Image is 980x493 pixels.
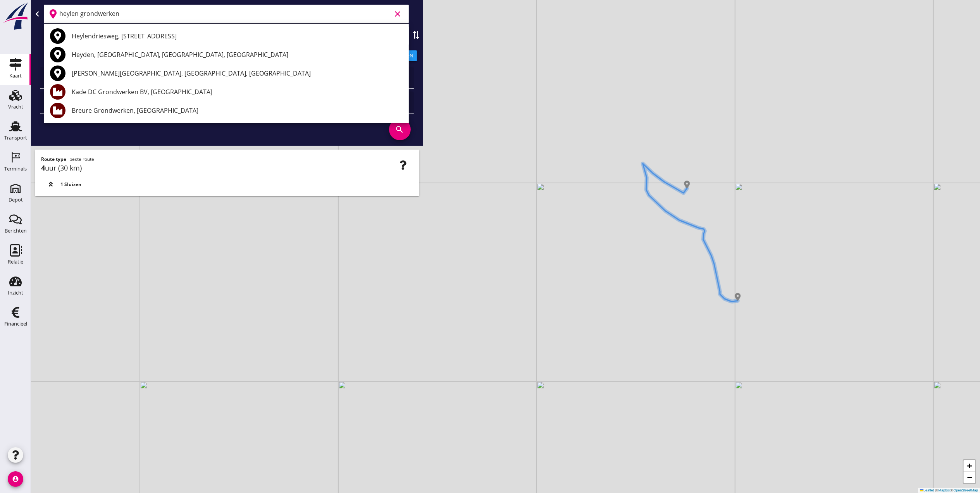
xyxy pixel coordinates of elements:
a: OpenStreetMap [953,488,978,492]
div: [PERSON_NAME][GEOGRAPHIC_DATA], [GEOGRAPHIC_DATA], [GEOGRAPHIC_DATA] [72,69,403,78]
span: + [967,461,972,471]
div: Kaart [9,73,22,78]
img: Marker [734,293,742,301]
div: Breure Grondwerken, [GEOGRAPHIC_DATA] [72,106,403,115]
span: | [935,488,936,492]
strong: Route type [41,156,66,162]
input: Vertrekpunt [59,8,392,20]
span: − [967,472,972,482]
a: Zoom in [964,460,975,472]
a: Leaflet [920,488,934,492]
a: Zoom out [964,472,975,483]
strong: 4 [41,163,45,172]
a: Mapbox [939,488,951,492]
div: Depot [9,197,23,202]
div: Heylendriesweg, [STREET_ADDRESS] [72,31,403,41]
img: Marker [683,181,691,188]
div: Berichten [5,228,27,233]
div: Relatie [8,259,23,264]
div: © © [918,488,980,493]
div: Heyden, [GEOGRAPHIC_DATA], [GEOGRAPHIC_DATA], [GEOGRAPHIC_DATA] [72,50,403,59]
i: search [389,119,411,140]
div: uur (30 km) [41,163,413,173]
div: Terminals [4,166,27,171]
div: Financieel [4,321,27,326]
span: 1 Sluizen [60,181,81,188]
i: clear [393,9,403,19]
img: logo-small.a267ee39.svg [2,2,29,31]
div: Vracht [8,104,23,109]
span: beste route [69,156,94,162]
i: account_circle [8,471,23,487]
div: Kade DC Grondwerken BV, [GEOGRAPHIC_DATA] [72,87,403,97]
div: Inzicht [8,290,23,295]
div: Transport [4,135,27,140]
